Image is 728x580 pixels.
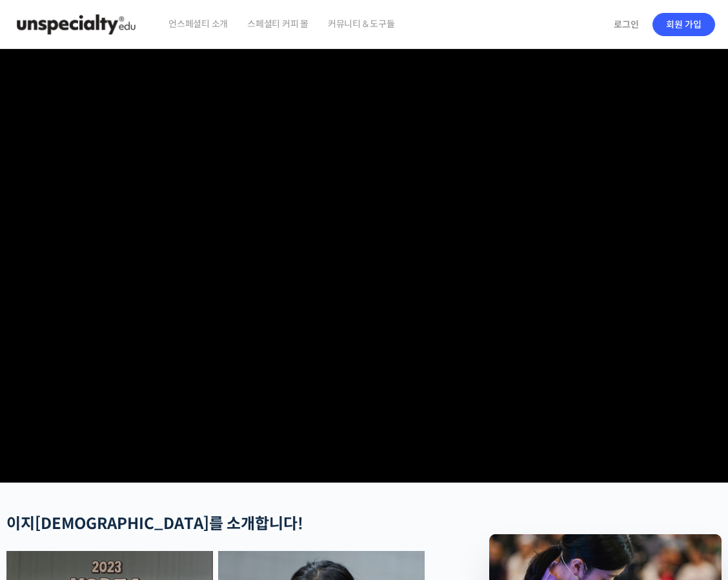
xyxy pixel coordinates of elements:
a: 로그인 [606,10,647,39]
strong: 이지[DEMOGRAPHIC_DATA]를 소개합니다! [6,514,303,534]
a: 회원 가입 [652,13,715,36]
